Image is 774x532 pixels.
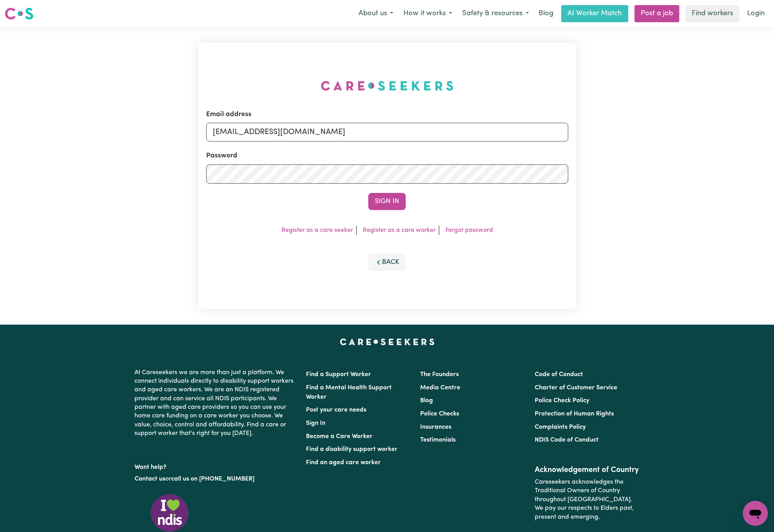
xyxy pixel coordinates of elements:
button: Sign In [368,193,406,210]
p: Careseekers acknowledges the Traditional Owners of Country throughout [GEOGRAPHIC_DATA]. We pay o... [535,475,640,525]
p: At Careseekers we are more than just a platform. We connect individuals directly to disability su... [134,365,297,441]
a: Charter of Customer Service [535,385,617,391]
a: Code of Conduct [535,371,583,378]
a: Login [742,5,769,22]
a: Find a disability support worker [306,446,398,452]
a: Post a job [634,5,679,22]
a: Media Centre [420,385,460,391]
a: Careseekers home page [340,339,435,345]
p: Want help? [134,460,297,472]
h2: Acknowledgement of Country [535,465,640,475]
p: or [134,472,297,486]
a: Blog [534,5,558,22]
a: Contact us [134,476,165,482]
a: Blog [420,398,433,404]
a: Find workers [686,5,739,22]
button: Safety & resources [457,5,534,22]
a: The Founders [420,371,459,378]
iframe: Button to launch messaging window [743,501,768,526]
button: About us [353,5,398,22]
a: Forgot password [445,227,493,233]
a: Sign In [306,420,325,426]
a: Post your care needs [306,407,366,413]
a: call us on [PHONE_NUMBER] [171,476,254,482]
a: Careseekers logo [5,5,34,23]
label: Password [206,151,237,161]
button: Back [368,254,406,271]
a: Become a Care Worker [306,433,373,440]
input: Email address [206,123,568,141]
img: Careseekers logo [5,7,34,21]
a: Insurances [420,424,451,430]
a: Police Check Policy [535,398,589,404]
a: Register as a care worker [363,227,436,233]
label: Email address [206,110,251,120]
a: Find a Mental Health Support Worker [306,385,392,400]
a: Find an aged care worker [306,460,381,466]
a: Protection of Human Rights [535,411,614,417]
a: Testimonials [420,437,456,443]
button: How it works [398,5,457,22]
a: AI Worker Match [561,5,628,22]
a: Find a Support Worker [306,371,371,378]
a: Police Checks [420,411,459,417]
a: Register as a care seeker [281,227,353,233]
a: NDIS Code of Conduct [535,437,599,443]
a: Complaints Policy [535,424,586,430]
